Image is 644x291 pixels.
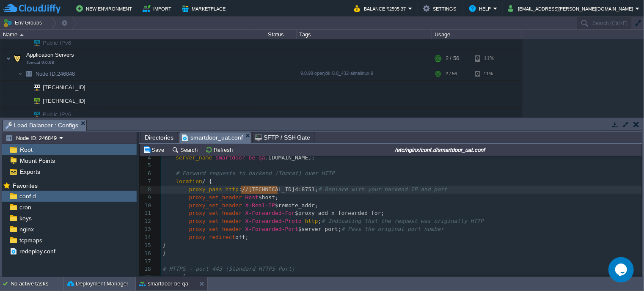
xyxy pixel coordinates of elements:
[189,202,242,209] span: proxy_set_header
[26,60,54,65] span: Tomcat 9.0.98
[42,111,72,118] a: Public IPv6
[139,280,188,288] button: smartdoor-be-qa
[140,209,153,217] div: 11
[6,50,11,67] img: AMDAwAAAACH5BAEAAAAALAAAAAABAAEAAAICRAEAOw==
[295,186,318,192] span: 4:8751;
[322,218,484,224] span: # Indicating that the request was originally HTTP
[140,217,153,225] div: 12
[245,218,302,224] span: X-Forwarded-Proto
[3,17,45,29] button: Env Groups
[140,186,153,194] div: 8
[508,3,636,14] button: [EMAIL_ADDRESS][PERSON_NAME][DOMAIN_NAME]
[140,170,153,178] div: 6
[18,67,23,80] img: AMDAwAAAACH5BAEAAAAALAAAAAABAAEAAAICRAEAOw==
[189,186,222,192] span: proxy_pass
[23,67,35,80] img: AMDAwAAAACH5BAEAAAAALAAAAAABAAEAAAICRAEAOw==
[446,50,459,67] div: 2 / 56
[1,30,254,39] div: Name
[6,134,59,142] button: Node ID: 246849
[255,132,311,143] span: SFTP / SSH Gate
[189,218,242,224] span: proxy_set_header
[140,154,153,162] div: 4
[275,202,318,209] span: $remote_addr;
[189,194,242,200] span: proxy_set_header
[608,257,636,283] iframe: chat widget
[295,210,384,216] span: $proxy_add_x_forwarded_for;
[18,225,35,233] a: nginx
[23,108,28,121] img: AMDAwAAAACH5BAEAAAAALAAAAAABAAEAAAICRAEAOw==
[20,34,24,36] img: AMDAwAAAACH5BAEAAAAALAAAAAABAAEAAAICRAEAOw==
[182,132,243,143] span: smartdoor_uat.conf
[42,94,87,107] span: [TECHNICAL_ID]
[176,170,335,176] span: # Forward requests to backend (Tomcat) over HTTP
[11,50,23,67] img: AMDAwAAAACH5BAEAAAAALAAAAAABAAEAAAICRAEAOw==
[182,274,186,280] span: {
[11,182,39,189] a: Favorites
[42,98,87,104] a: [TECHNICAL_ID]
[23,94,28,107] img: AMDAwAAAACH5BAEAAAAALAAAAAABAAEAAAICRAEAOw==
[189,210,242,216] span: proxy_set_header
[76,3,135,14] button: New Environment
[6,120,78,131] span: Load Balancer : Configs
[475,50,503,67] div: 11%
[28,81,40,94] img: AMDAwAAAACH5BAEAAAAALAAAAAABAAEAAAICRAEAOw==
[140,233,153,242] div: 14
[140,265,153,273] div: 18
[162,274,182,280] span: server
[162,250,166,256] span: }
[475,67,503,80] div: 11%
[162,242,166,248] span: }
[18,157,56,165] a: Mount Points
[36,71,57,77] span: Node ID:
[35,70,76,77] a: Node ID:246848
[35,70,76,77] span: 246848
[140,162,153,170] div: 5
[23,81,28,94] img: AMDAwAAAACH5BAEAAAAALAAAAAABAAEAAAICRAEAOw==
[143,3,174,14] button: Import
[255,30,296,39] div: Status
[140,273,153,281] div: 19
[25,52,75,58] a: Application ServersTomcat 9.0.98
[205,146,235,154] button: Refresh
[28,94,40,107] img: AMDAwAAAACH5BAEAAAAALAAAAAABAAEAAAICRAEAOw==
[176,154,212,161] span: server_name
[18,168,41,176] span: Exports
[28,108,40,121] img: AMDAwAAAACH5BAEAAAAALAAAAAABAAEAAAICRAEAOw==
[182,3,228,14] button: Marketplace
[18,214,33,222] span: keys
[300,71,374,76] span: 9.0.98-openjdk-8.0_432-almalinux-9
[42,81,87,94] span: [TECHNICAL_ID]
[189,226,242,232] span: proxy_set_header
[42,36,72,49] span: Public IPv6
[265,154,315,161] span: .[DOMAIN_NAME];
[189,234,236,240] span: proxy_redirect
[18,146,34,154] a: Root
[179,132,251,143] li: /etc/nginx/conf.d/smartdoor_uat.conf
[305,218,318,224] span: http
[18,236,44,244] a: tcpmaps
[249,186,295,192] span: [TECHNICAL_ID]
[245,202,275,209] span: X-Real-IP
[18,247,57,255] span: redeploy.conf
[28,36,40,49] img: AMDAwAAAACH5BAEAAAAALAAAAAABAAEAAAICRAEAOw==
[140,258,153,266] div: 17
[298,226,341,232] span: $server_port;
[25,51,75,58] span: Application Servers
[67,280,128,288] button: Deployment Manager
[3,3,61,14] img: CloudJiffy
[423,3,459,14] button: Settings
[23,36,28,49] img: AMDAwAAAACH5BAEAAAAALAAAAAABAAEAAAICRAEAOw==
[245,226,298,232] span: X-Forwarded-Port
[297,30,432,39] div: Tags
[145,132,173,143] span: Directories
[18,203,33,211] a: cron
[140,250,153,258] div: 16
[172,146,200,154] button: Search
[245,210,295,216] span: X-Forwarded-For
[140,242,153,250] div: 15
[42,40,72,46] a: Public IPv6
